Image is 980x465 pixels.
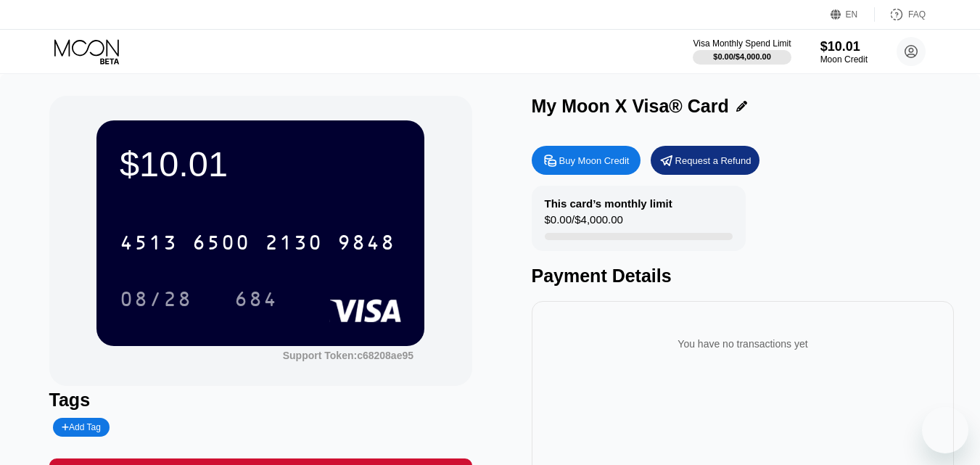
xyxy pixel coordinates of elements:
[820,39,868,54] div: $10.01
[62,422,101,432] div: Add Tag
[908,9,926,20] div: FAQ
[820,39,868,65] div: $10.01Moon Credit
[283,350,413,361] div: Support Token:c68208ae95
[831,7,875,22] div: EN
[651,146,759,175] div: Request a Refund
[559,155,630,167] div: Buy Moon Credit
[120,289,192,313] div: 08/28
[713,52,771,61] div: $0.00 / $4,000.00
[545,213,623,233] div: $0.00 / $4,000.00
[234,289,278,313] div: 684
[922,407,968,453] iframe: Knapp för att öppna meddelandefönstret
[192,233,250,256] div: 6500
[53,418,110,437] div: Add Tag
[120,233,178,256] div: 4513
[532,146,641,175] div: Buy Moon Credit
[693,38,791,49] div: Visa Monthly Spend Limit
[693,38,791,65] div: Visa Monthly Spend Limit$0.00/$4,000.00
[846,9,858,20] div: EN
[49,390,472,411] div: Tags
[875,7,926,22] div: FAQ
[532,96,729,117] div: My Moon X Visa® Card
[532,266,955,287] div: Payment Details
[223,281,289,317] div: 684
[545,197,672,210] div: This card’s monthly limit
[283,350,413,361] div: Support Token: c68208ae95
[120,144,401,184] div: $10.01
[109,281,203,317] div: 08/28
[265,233,323,256] div: 2130
[820,54,868,65] div: Moon Credit
[675,155,752,167] div: Request a Refund
[111,224,404,260] div: 4513650021309848
[543,324,943,364] div: You have no transactions yet
[337,233,395,256] div: 9848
